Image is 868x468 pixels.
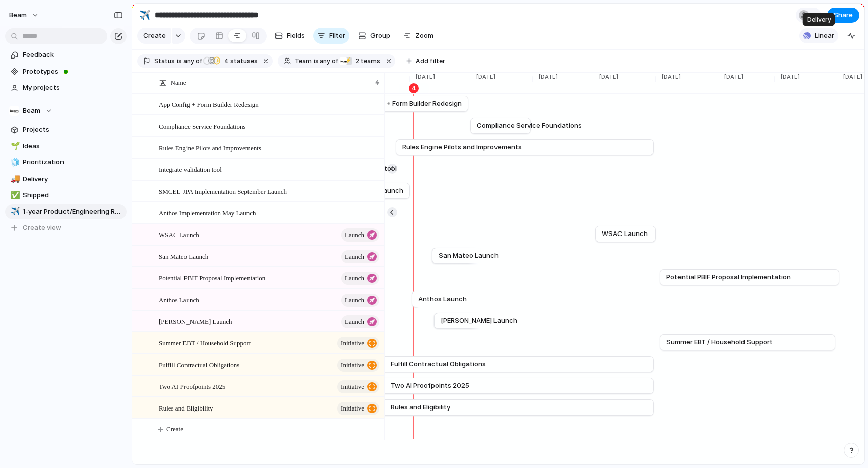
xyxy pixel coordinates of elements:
[312,55,340,67] button: isany of
[353,56,380,66] span: teams
[345,293,364,307] span: launch
[23,83,123,93] span: My projects
[799,28,838,43] button: Linear
[143,31,166,41] span: Create
[337,380,379,393] button: initiative
[410,73,438,81] span: [DATE]
[345,315,364,329] span: launch
[441,313,476,328] a: [PERSON_NAME] Launch
[827,8,859,23] button: Share
[341,401,364,416] span: initiative
[159,402,213,414] span: Rules and Eligibility
[159,315,232,327] span: [PERSON_NAME] Launch
[602,229,648,239] span: WSAC Launch
[23,106,40,116] span: Beam
[175,55,204,67] button: isany of
[5,188,127,203] a: ✅Shipped
[203,55,260,67] button: 4 statuses
[803,13,835,26] div: Delivery
[329,31,345,41] span: Filter
[182,56,202,66] span: any of
[9,157,19,167] button: 🧊
[416,56,445,66] span: Add filter
[313,28,349,44] button: Filter
[5,220,127,236] button: Create view
[341,358,364,372] span: initiative
[159,120,246,132] span: Compliance Service Foundations
[5,103,127,119] button: Beam
[470,73,499,81] span: [DATE]
[666,337,773,347] span: Summer EBT / Household Support
[159,207,256,218] span: Anthos Implementation May Launch
[337,337,379,350] button: initiative
[5,139,127,154] a: 🌱Ideas
[9,207,19,217] button: ✈️
[345,250,364,264] span: launch
[815,31,834,41] span: Linear
[402,142,522,152] span: Rules Engine Pilots and Improvements
[23,174,123,184] span: Delivery
[287,31,305,41] span: Fields
[337,359,379,372] button: initiative
[656,73,684,81] span: [DATE]
[314,56,319,66] span: is
[177,56,182,66] span: is
[9,141,19,151] button: 🌱
[154,56,175,66] span: Status
[5,204,127,219] a: ✈️1-year Product/Engineering Roadmap
[353,57,361,65] span: 2
[5,7,44,23] button: Beam
[159,250,208,262] span: San Mateo Launch
[221,56,258,66] span: statuses
[166,424,183,434] span: Create
[666,270,833,285] a: Potential PBIF Proposal Implementation
[441,316,517,326] span: [PERSON_NAME] Launch
[159,337,251,348] span: Summer EBT / Household Support
[23,157,123,167] span: Prioritization
[23,223,61,233] span: Create view
[221,57,230,65] span: 4
[159,163,222,175] span: Integrate validation tool
[5,155,127,170] a: 🧊Prioritization
[139,8,150,22] div: ✈️
[159,185,287,197] span: SMCEL-JPA Implementation September Launch
[337,402,379,415] button: initiative
[409,83,419,93] div: 4
[341,228,379,242] button: launch
[345,271,364,285] span: launch
[295,56,312,66] span: Team
[341,380,364,394] span: initiative
[477,118,524,133] a: Compliance Service Foundations
[159,272,265,283] span: Potential PBIF Proposal Implementation
[142,419,400,440] button: Create
[344,57,352,65] div: ⚡
[295,400,647,415] a: Rules and Eligibility
[5,47,127,63] a: Feedback
[812,10,819,20] span: 3
[9,174,19,184] button: 🚚
[159,228,199,240] span: WSAC Launch
[171,78,187,88] span: Name
[137,28,171,44] button: Create
[9,190,19,200] button: ✅
[23,125,123,135] span: Projects
[349,99,462,109] span: App Config + Form Builder Redesign
[593,73,622,81] span: [DATE]
[353,28,395,44] button: Group
[837,73,865,81] span: [DATE]
[718,73,747,81] span: [DATE]
[666,335,829,350] a: Summer EBT / Household Support
[11,190,18,201] div: ✅
[159,142,261,153] span: Rules Engine Pilots and Improvements
[5,80,127,95] a: My projects
[370,31,390,41] span: Group
[341,336,364,350] span: initiative
[400,54,451,68] button: Add filter
[319,56,338,66] span: any of
[23,67,123,77] span: Prototypes
[399,28,438,44] button: Zoom
[339,55,382,67] button: ⚡2 teams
